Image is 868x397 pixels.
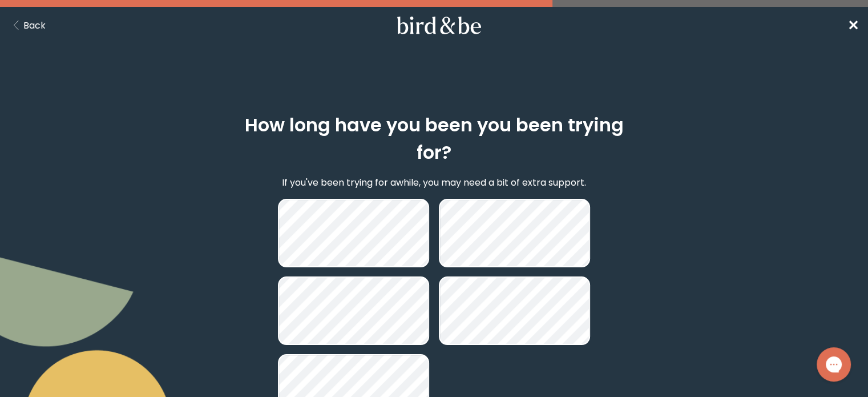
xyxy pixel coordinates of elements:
[811,343,857,386] iframe: Gorgias live chat messenger
[282,175,586,190] p: If you've been trying for awhile, you may need a bit of extra support.
[847,15,859,35] a: ✕
[9,18,46,33] button: Back Button
[847,16,859,35] span: ✕
[226,111,642,166] h2: How long have you been you been trying for?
